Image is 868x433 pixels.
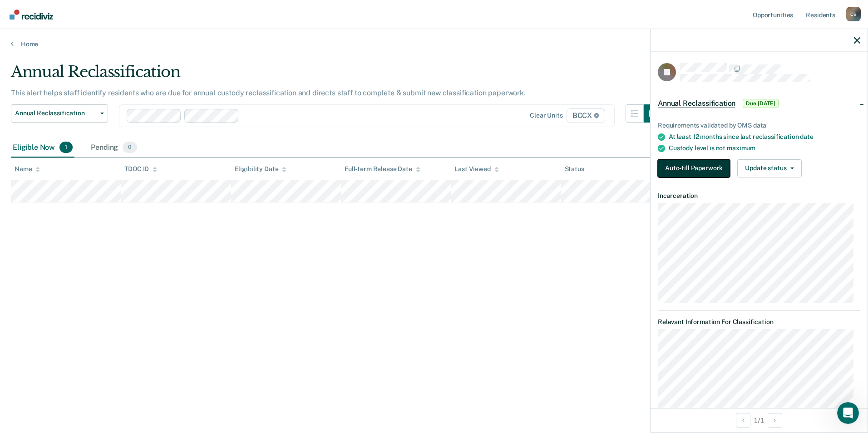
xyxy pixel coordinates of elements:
[10,10,53,20] img: Recidiviz
[800,133,813,140] span: date
[15,165,40,173] div: Name
[669,133,860,141] div: At least 12 months since last reclassification
[846,7,861,21] button: Profile dropdown button
[736,413,750,428] button: Previous Opportunity
[846,7,861,21] div: C B
[658,122,860,129] div: Requirements validated by OMS data
[737,159,801,177] button: Update status
[658,318,860,326] dt: Relevant Information For Classification
[727,144,755,152] span: maximum
[567,108,605,123] span: BCCX
[89,138,138,158] div: Pending
[11,89,526,97] p: This alert helps staff identify residents who are due for annual custody reclassification and dir...
[11,40,857,48] a: Home
[651,89,868,118] div: Annual ReclassificationDue [DATE]
[658,99,735,108] span: Annual Reclassification
[651,408,868,432] div: 1 / 1
[11,63,662,89] div: Annual Reclassification
[235,165,287,173] div: Eligibility Date
[743,99,779,108] span: Due [DATE]
[59,142,73,153] span: 1
[15,109,97,117] span: Annual Reclassification
[530,112,563,119] div: Clear units
[123,142,137,153] span: 0
[669,144,860,152] div: Custody level is not
[658,159,734,177] a: Navigate to form link
[565,165,584,173] div: Status
[11,138,74,158] div: Eligible Now
[837,402,859,424] iframe: Intercom live chat
[658,192,860,200] dt: Incarceration
[124,165,157,173] div: TDOC ID
[454,165,498,173] div: Last Viewed
[658,159,730,177] button: Auto-fill Paperwork
[768,413,782,428] button: Next Opportunity
[345,165,420,173] div: Full-term Release Date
